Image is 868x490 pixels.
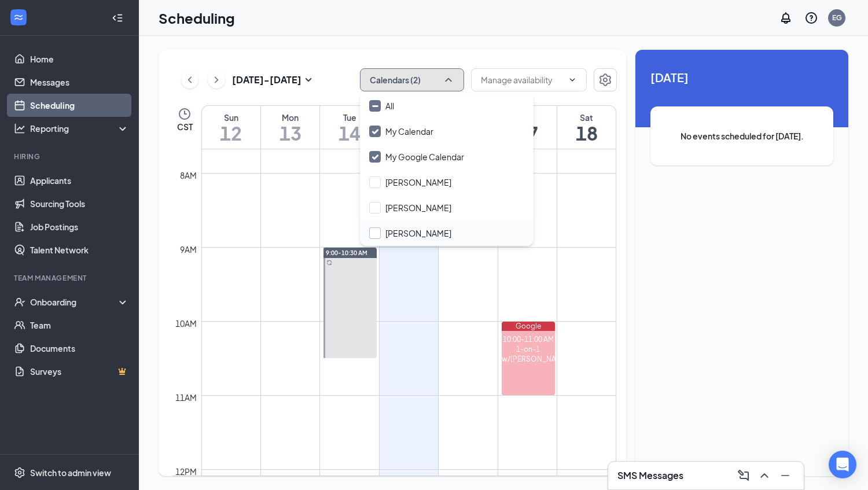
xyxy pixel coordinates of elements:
[778,469,792,482] svg: Minimize
[14,296,25,308] svg: UserCheck
[14,152,127,161] div: Hiring
[326,260,332,266] svg: Sync
[779,11,793,25] svg: Notifications
[208,71,225,89] button: ChevronRight
[832,13,842,23] div: EG
[30,169,129,192] a: Applicants
[30,47,129,71] a: Home
[594,68,617,91] button: Settings
[320,112,378,123] div: Tue
[261,123,319,143] h1: 13
[30,71,129,94] a: Messages
[30,360,129,383] a: SurveysCrown
[30,296,119,308] div: Onboarding
[502,334,555,344] div: 10:00-11:00 AM
[502,344,555,364] div: 1-on-1 w/[PERSON_NAME]
[804,11,818,25] svg: QuestionInfo
[481,73,563,86] input: Manage availability
[301,73,315,87] svg: SmallChevronDown
[177,121,193,132] span: CST
[178,169,199,182] div: 8am
[443,74,454,86] svg: ChevronUp
[202,106,260,149] a: October 12, 2025
[30,94,129,117] a: Scheduling
[184,73,196,87] svg: ChevronLeft
[30,215,129,238] a: Job Postings
[326,249,367,257] span: 9:00-10:30 AM
[178,243,199,256] div: 9am
[557,112,616,123] div: Sat
[112,12,123,24] svg: Collapse
[757,469,771,482] svg: ChevronUp
[159,8,235,28] h1: Scheduling
[13,12,24,23] svg: WorkstreamLogo
[30,314,129,337] a: Team
[261,106,319,149] a: October 13, 2025
[14,273,127,283] div: Team Management
[202,123,260,143] h1: 12
[232,73,301,86] h3: [DATE] - [DATE]
[320,106,378,149] a: October 14, 2025
[360,68,464,91] button: Calendars (2)ChevronUp
[320,123,378,143] h1: 14
[202,112,260,123] div: Sun
[173,317,199,330] div: 10am
[650,68,833,86] span: [DATE]
[568,75,577,84] svg: ChevronDown
[617,469,683,482] h3: SMS Messages
[737,469,751,482] svg: ComposeMessage
[181,71,198,89] button: ChevronLeft
[502,322,555,331] div: Google
[734,466,753,485] button: ComposeMessage
[211,73,222,87] svg: ChevronRight
[261,112,319,123] div: Mon
[30,192,129,215] a: Sourcing Tools
[14,123,25,134] svg: Analysis
[173,391,199,404] div: 11am
[30,123,130,134] div: Reporting
[14,467,25,478] svg: Settings
[173,465,199,478] div: 12pm
[30,467,111,478] div: Switch to admin view
[776,466,795,485] button: Minimize
[829,451,856,478] div: Open Intercom Messenger
[557,106,616,149] a: October 18, 2025
[598,73,612,87] svg: Settings
[178,107,192,121] svg: Clock
[674,130,810,142] span: No events scheduled for [DATE].
[30,337,129,360] a: Documents
[557,123,616,143] h1: 18
[755,466,774,485] button: ChevronUp
[30,238,129,261] a: Talent Network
